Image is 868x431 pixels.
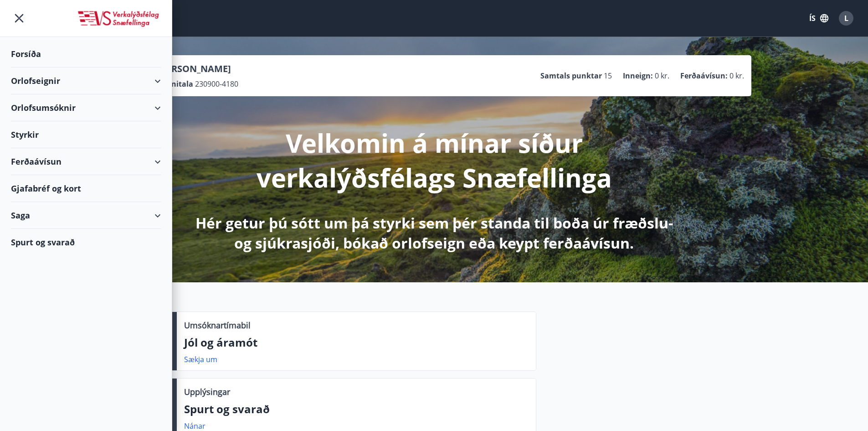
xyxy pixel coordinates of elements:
div: Gjafabréf og kort [11,175,161,202]
p: Inneign : [623,71,653,81]
p: Samtals punktar [540,71,602,81]
div: Orlofsumsóknir [11,94,161,121]
p: Hér getur þú sótt um þá styrki sem þér standa til boða úr fræðslu- og sjúkrasjóði, bókað orlofsei... [194,213,675,253]
p: Jól og áramót [184,335,529,350]
div: Spurt og svarað [11,229,161,255]
button: L [835,7,857,29]
div: Orlofseignir [11,68,161,94]
a: Sækja um [184,354,217,364]
div: Saga [11,202,161,229]
p: Upplýsingar [184,386,230,398]
span: 15 [604,71,612,81]
p: Velkomin á mínar síður verkalýðsfélags Snæfellinga [194,125,675,195]
p: Kennitala [157,79,193,89]
p: Spurt og svarað [184,401,529,417]
div: Forsíða [11,41,161,68]
div: Ferðaávísun [11,148,161,175]
span: 0 kr. [655,71,669,81]
button: ÍS [804,10,833,26]
span: L [844,13,848,23]
img: union_logo [77,10,161,28]
p: Ferðaávísun : [680,71,728,81]
button: menu [11,10,27,26]
p: [PERSON_NAME] [157,62,238,75]
span: 0 kr. [729,71,744,81]
span: 230900-4180 [195,79,238,89]
a: Nánar [184,421,205,431]
div: Styrkir [11,121,161,148]
p: Umsóknartímabil [184,319,251,331]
